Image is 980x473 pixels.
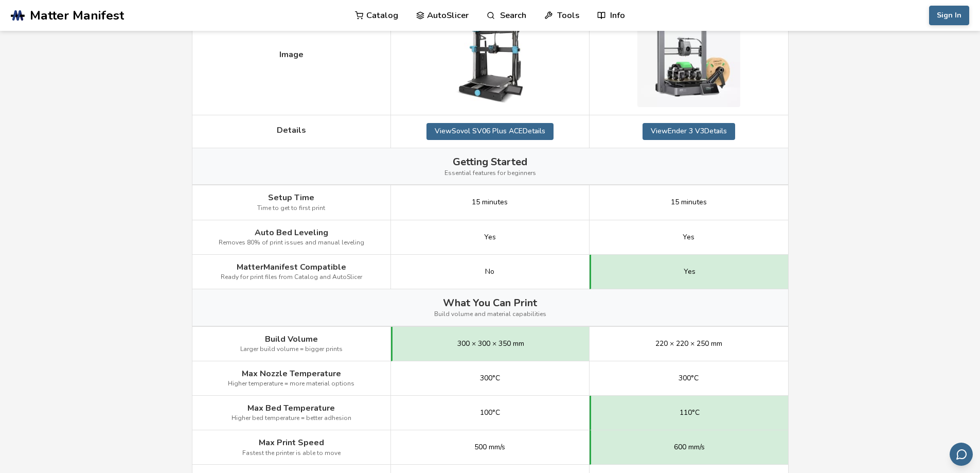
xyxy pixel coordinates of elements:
[30,8,124,23] span: Matter Manifest
[265,335,318,344] span: Build Volume
[259,438,324,447] span: Max Print Speed
[426,123,554,139] a: ViewSovol SV06 Plus ACEDetails
[219,239,364,247] span: Removes 80% of print issues and manual leveling
[434,311,546,318] span: Build volume and material capabilities
[444,170,536,177] span: Essential features for beginners
[247,404,335,413] span: Max Bed Temperature
[453,156,527,168] span: Getting Started
[438,4,541,107] img: Sovol SV06 Plus ACE
[242,369,341,378] span: Max Nozzle Temperature
[237,262,346,272] span: MatterManifest Compatible
[228,380,354,388] span: Higher temperature = more material options
[680,409,700,417] span: 110°C
[480,409,500,417] span: 100°C
[674,443,705,451] span: 600 mm/s
[231,415,351,422] span: Higher bed temperature = better adhesion
[929,6,969,25] button: Sign In
[221,274,362,281] span: Ready for print files from Catalog and AutoSlicer
[242,450,341,457] span: Fastest the printer is able to move
[257,205,325,212] span: Time to get to first print
[671,198,707,206] span: 15 minutes
[255,228,328,237] span: Auto Bed Leveling
[683,233,694,241] span: Yes
[950,443,973,466] button: Send feedback via email
[279,50,304,59] span: Image
[457,340,524,348] span: 300 × 300 × 350 mm
[443,297,537,309] span: What You Can Print
[484,233,496,241] span: Yes
[472,198,508,206] span: 15 minutes
[474,443,505,451] span: 500 mm/s
[655,340,722,348] span: 220 × 220 × 250 mm
[268,193,314,202] span: Setup Time
[684,268,696,276] span: Yes
[485,268,494,276] span: No
[679,374,699,382] span: 300°C
[240,346,343,353] span: Larger build volume = bigger prints
[637,4,740,107] img: Ender 3 V3
[277,126,306,135] span: Details
[480,374,500,382] span: 300°C
[643,123,735,139] a: ViewEnder 3 V3Details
